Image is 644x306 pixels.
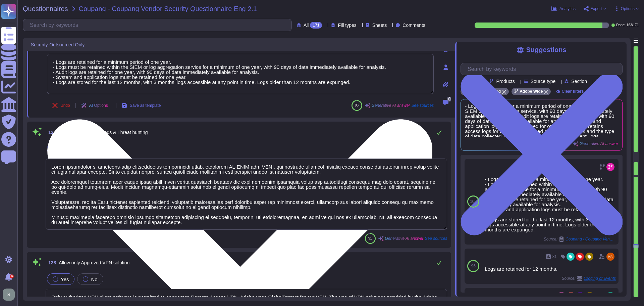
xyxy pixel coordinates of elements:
img: user [606,292,614,300]
span: 91 [368,236,372,240]
button: Analytics [551,6,576,11]
span: 137 [46,130,56,135]
img: user [606,253,614,261]
span: 100 [470,200,477,204]
div: 9+ [10,274,14,278]
span: Options [621,7,635,11]
button: user [1,287,19,302]
span: 0 [447,97,451,101]
textarea: - Logs are retained for a minimum period of one year. - Logs must be retained within the SIEM or ... [47,54,434,94]
span: Sheets [372,23,387,28]
span: See sources [425,236,447,241]
span: Fill types [338,23,356,28]
span: Comments [402,23,425,28]
span: Done: [616,24,625,27]
input: Search by keywords [26,19,291,31]
span: All [304,23,309,28]
span: Security-Outsourced Only [31,42,85,47]
span: Analytics [559,7,576,11]
div: 171 [310,22,322,29]
textarea: Lorem ipsumdolor si ametcons-adip elitseddoeius temporincidi utlab, etdolorem AL-ENIM adm VENI, q... [46,159,447,230]
span: Export [590,7,602,11]
span: 96 [355,103,359,107]
span: 163 / 171 [627,24,639,27]
span: 138 [46,260,56,265]
img: user [3,289,15,301]
span: 96 [471,264,475,268]
span: Coupang - Coupang Vendor Security Questionnaire Eng 2.1 [79,5,257,12]
span: Source: [562,276,616,281]
span: Questionnaires [23,5,68,12]
input: Search by keywords [464,63,622,75]
span: Logging of Events [584,276,616,280]
div: Logs are retained for 12 months. [485,266,616,271]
